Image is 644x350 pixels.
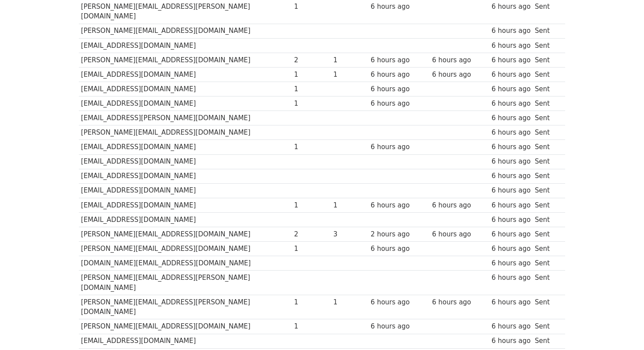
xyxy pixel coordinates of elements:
div: 6 hours ago [371,99,428,109]
div: 6 hours ago [492,186,531,196]
td: [EMAIL_ADDRESS][DOMAIN_NAME] [79,96,292,111]
td: [EMAIL_ADDRESS][DOMAIN_NAME] [79,169,292,183]
div: 1 [294,321,329,332]
div: 6 hours ago [492,70,531,80]
td: Sent [533,183,561,198]
div: 1 [294,84,329,94]
div: 1 [294,2,329,12]
td: Sent [533,227,561,241]
td: [EMAIL_ADDRESS][DOMAIN_NAME] [79,334,292,348]
div: 1 [294,99,329,109]
td: [EMAIL_ADDRESS][DOMAIN_NAME] [79,67,292,82]
div: 2 hours ago [371,229,428,239]
td: Sent [533,198,561,212]
td: [EMAIL_ADDRESS][DOMAIN_NAME] [79,140,292,154]
div: 6 hours ago [492,200,531,211]
div: 6 hours ago [492,273,531,283]
div: 6 hours ago [492,113,531,123]
div: 6 hours ago [432,55,487,65]
td: [PERSON_NAME][EMAIL_ADDRESS][PERSON_NAME][DOMAIN_NAME] [79,271,292,295]
div: 6 hours ago [492,297,531,307]
div: 6 hours ago [371,200,428,211]
div: 1 [333,70,367,80]
td: Sent [533,242,561,256]
td: Sent [533,111,561,125]
td: [PERSON_NAME][EMAIL_ADDRESS][DOMAIN_NAME] [79,53,292,67]
div: 6 hours ago [371,297,428,307]
div: 6 hours ago [492,99,531,109]
div: 6 hours ago [371,321,428,332]
td: Sent [533,169,561,183]
div: 6 hours ago [492,84,531,94]
iframe: Chat Widget [600,308,644,350]
div: 6 hours ago [492,321,531,332]
div: 6 hours ago [492,215,531,225]
div: 6 hours ago [371,55,428,65]
div: 6 hours ago [432,229,487,239]
td: Sent [533,24,561,38]
td: Sent [533,125,561,140]
td: Sent [533,53,561,67]
td: [PERSON_NAME][EMAIL_ADDRESS][DOMAIN_NAME] [79,319,292,334]
div: 6 hours ago [371,84,428,94]
td: [EMAIL_ADDRESS][DOMAIN_NAME] [79,183,292,198]
td: Sent [533,154,561,169]
div: 6 hours ago [371,142,428,152]
div: 6 hours ago [492,26,531,36]
div: 6 hours ago [371,2,428,12]
td: [EMAIL_ADDRESS][DOMAIN_NAME] [79,212,292,227]
div: 3 [333,229,367,239]
td: [DOMAIN_NAME][EMAIL_ADDRESS][DOMAIN_NAME] [79,256,292,271]
td: Sent [533,82,561,96]
div: 1 [294,200,329,211]
div: 6 hours ago [492,2,531,12]
div: 6 hours ago [492,157,531,167]
td: Sent [533,67,561,82]
div: 1 [294,244,329,254]
td: [EMAIL_ADDRESS][DOMAIN_NAME] [79,154,292,169]
td: Sent [533,140,561,154]
div: 6 hours ago [432,70,487,80]
td: Sent [533,212,561,227]
td: [EMAIL_ADDRESS][PERSON_NAME][DOMAIN_NAME] [79,111,292,125]
td: Sent [533,334,561,348]
td: [EMAIL_ADDRESS][DOMAIN_NAME] [79,38,292,53]
td: Sent [533,96,561,111]
td: Sent [533,271,561,295]
td: [PERSON_NAME][EMAIL_ADDRESS][DOMAIN_NAME] [79,227,292,241]
div: 2 [294,229,329,239]
td: Sent [533,295,561,319]
div: 6 hours ago [492,41,531,51]
div: 6 hours ago [492,55,531,65]
div: 6 hours ago [492,128,531,138]
td: [PERSON_NAME][EMAIL_ADDRESS][DOMAIN_NAME] [79,24,292,38]
td: Sent [533,38,561,53]
td: [PERSON_NAME][EMAIL_ADDRESS][DOMAIN_NAME] [79,125,292,140]
div: 6 hours ago [371,244,428,254]
td: Sent [533,256,561,271]
td: [PERSON_NAME][EMAIL_ADDRESS][DOMAIN_NAME] [79,242,292,256]
td: Sent [533,319,561,334]
td: [PERSON_NAME][EMAIL_ADDRESS][PERSON_NAME][DOMAIN_NAME] [79,295,292,319]
td: [EMAIL_ADDRESS][DOMAIN_NAME] [79,198,292,212]
td: [EMAIL_ADDRESS][DOMAIN_NAME] [79,82,292,96]
div: 1 [294,297,329,307]
div: 1 [294,70,329,80]
div: 6 hours ago [371,70,428,80]
div: 1 [333,200,367,211]
div: 1 [333,55,367,65]
div: 6 hours ago [432,200,487,211]
div: 6 hours ago [492,171,531,181]
div: 1 [333,297,367,307]
div: 6 hours ago [492,258,531,268]
div: 6 hours ago [492,229,531,239]
div: 6 hours ago [492,336,531,346]
div: 2 [294,55,329,65]
div: 6 hours ago [492,244,531,254]
div: 6 hours ago [492,142,531,152]
div: 6 hours ago [432,297,487,307]
div: 1 [294,142,329,152]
